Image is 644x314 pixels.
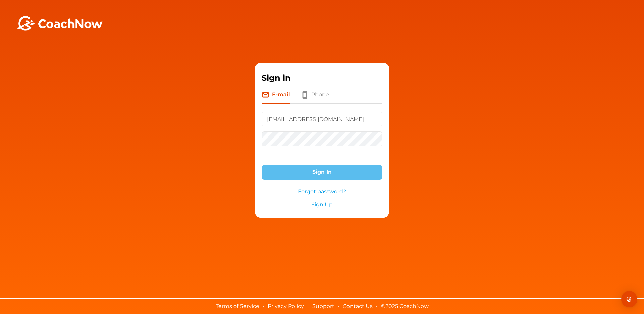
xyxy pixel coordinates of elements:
[262,91,290,104] li: E-mail
[262,112,382,126] input: E-mail
[312,303,334,309] a: Support
[301,91,329,104] li: Phone
[268,303,304,309] a: Privacy Policy
[343,303,373,309] a: Contact Us
[262,165,382,180] button: Sign In
[262,201,382,208] a: Sign Up
[621,291,637,307] div: Open Intercom Messenger
[378,299,432,309] span: © 2025 CoachNow
[16,16,103,31] img: BwLJSsUCoWCh5upNqxVrqldRgqLPVwmV24tXu5FoVAoFEpwwqQ3VIfuoInZCoVCoTD4vwADAC3ZFMkVEQFDAAAAAElFTkSuQmCC
[216,303,259,309] a: Terms of Service
[262,188,382,195] a: Forgot password?
[262,72,382,84] div: Sign in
